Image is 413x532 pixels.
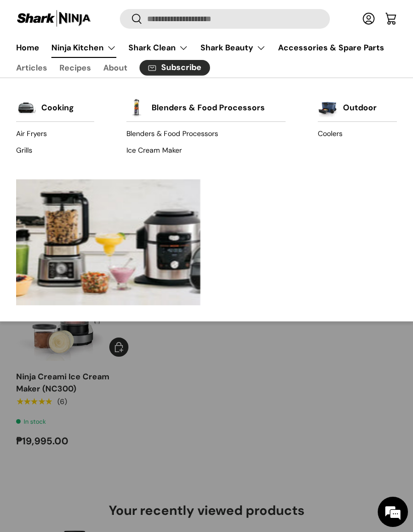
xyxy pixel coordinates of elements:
[16,58,397,78] nav: Secondary
[122,38,194,58] summary: Shark Clean
[16,9,92,29] img: Shark Ninja Philippines
[16,58,47,78] a: Articles
[16,38,39,57] a: Home
[16,38,397,58] nav: Primary
[59,58,91,78] a: Recipes
[45,38,122,58] summary: Ninja Kitchen
[161,64,201,72] span: Subscribe
[140,60,210,76] a: Subscribe
[103,58,127,78] a: About
[278,38,384,57] a: Accessories & Spare Parts
[194,38,272,58] summary: Shark Beauty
